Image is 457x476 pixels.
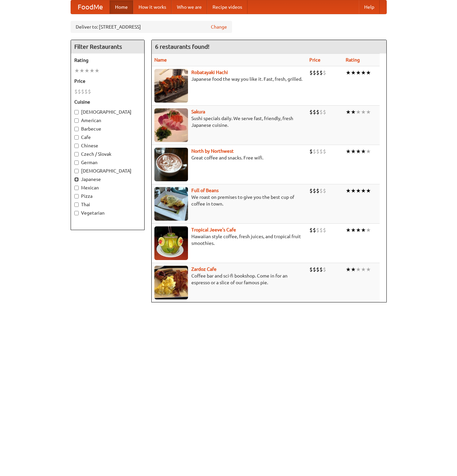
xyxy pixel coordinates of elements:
li: ★ [79,67,84,74]
label: Czech / Slovak [74,151,141,157]
li: ★ [366,266,371,273]
p: Sushi specials daily. We serve fast, friendly, fresh Japanese cuisine. [154,115,304,129]
ng-pluralize: 6 restaurants found! [155,43,210,50]
li: $ [323,148,326,155]
label: Barbecue [74,125,141,132]
li: $ [316,69,319,76]
li: $ [316,148,319,155]
input: Vegetarian [74,211,79,215]
a: Tropical Jeeve's Cafe [191,227,236,232]
li: $ [323,187,326,194]
a: Robatayaki Hachi [191,70,228,75]
li: $ [316,108,319,116]
div: Deliver to: [STREET_ADDRESS] [71,21,232,33]
li: ★ [74,67,79,74]
h5: Cuisine [74,99,141,105]
input: [DEMOGRAPHIC_DATA] [74,169,79,173]
li: $ [309,187,313,194]
li: ★ [84,67,89,74]
li: ★ [351,266,356,273]
li: $ [323,69,326,76]
a: North by Northwest [191,148,234,154]
img: sakura.jpg [154,108,188,142]
a: Home [110,0,133,14]
li: ★ [361,108,366,116]
a: FoodMe [71,0,110,14]
li: ★ [89,67,94,74]
li: $ [74,88,78,95]
p: Japanese food the way you like it. Fast, fresh, grilled. [154,76,304,82]
li: ★ [356,108,361,116]
li: $ [323,108,326,116]
li: $ [88,88,91,95]
label: [DEMOGRAPHIC_DATA] [74,109,141,115]
li: $ [309,266,313,273]
li: $ [313,226,316,234]
input: [DEMOGRAPHIC_DATA] [74,110,79,114]
li: $ [323,266,326,273]
li: $ [309,226,313,234]
li: ★ [361,226,366,234]
li: $ [323,226,326,234]
li: ★ [366,148,371,155]
a: Full of Beans [191,188,219,193]
li: ★ [346,69,351,76]
li: ★ [361,187,366,194]
li: ★ [366,108,371,116]
li: $ [78,88,81,95]
li: ★ [351,108,356,116]
li: $ [313,108,316,116]
a: Change [211,24,227,30]
li: $ [319,187,323,194]
h5: Price [74,78,141,84]
li: ★ [346,148,351,155]
li: $ [319,108,323,116]
p: Great coffee and snacks. Free wifi. [154,154,304,161]
li: $ [316,266,319,273]
a: Zardoz Cafe [191,266,217,272]
a: Recipe videos [207,0,247,14]
input: German [74,160,79,165]
a: Name [154,57,167,63]
img: robatayaki.jpg [154,69,188,103]
a: How it works [133,0,172,14]
li: ★ [361,69,366,76]
a: Help [359,0,380,14]
p: Coffee bar and sci-fi bookshop. Come in for an espresso or a slice of our famous pie. [154,272,304,286]
a: Who we are [172,0,207,14]
li: $ [319,148,323,155]
li: ★ [351,148,356,155]
label: Cafe [74,134,141,141]
input: Mexican [74,186,79,190]
label: American [74,117,141,124]
li: ★ [356,148,361,155]
li: ★ [346,187,351,194]
li: $ [319,226,323,234]
input: Chinese [74,144,79,148]
input: Pizza [74,194,79,198]
li: ★ [351,187,356,194]
li: ★ [356,226,361,234]
li: $ [313,69,316,76]
li: ★ [356,187,361,194]
a: Sakura [191,109,205,114]
label: Thai [74,201,141,208]
li: ★ [356,69,361,76]
label: [DEMOGRAPHIC_DATA] [74,168,141,174]
label: Pizza [74,193,141,199]
a: Rating [346,57,360,63]
input: Japanese [74,177,79,182]
li: ★ [361,148,366,155]
li: $ [84,88,88,95]
img: beans.jpg [154,187,188,221]
h5: Rating [74,57,141,64]
h4: Filter Restaurants [71,40,144,53]
input: Czech / Slovak [74,152,79,156]
img: zardoz.jpg [154,266,188,299]
label: German [74,159,141,166]
input: Cafe [74,135,79,140]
